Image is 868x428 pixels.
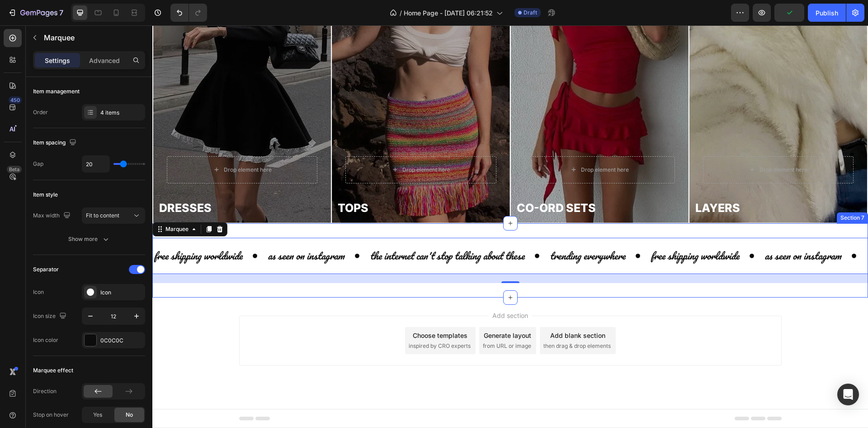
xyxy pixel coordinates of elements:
div: Choose templates [260,305,315,315]
h2: TOPS [182,172,357,194]
p: Advanced [89,56,120,65]
div: Icon size [33,310,68,322]
button: Fit to content [82,207,145,224]
div: Generate layout [331,305,379,315]
div: Gap [33,160,43,168]
h2: Co-ord sets [361,172,536,194]
div: Drop element here [607,141,655,148]
div: Stop on hover [33,411,69,419]
span: inspired by CRO experts [256,317,318,325]
h2: lAYERS [539,172,715,194]
button: 7 [4,4,67,22]
input: Auto [82,156,109,172]
div: Order [33,108,48,116]
div: Icon [33,288,44,296]
p: Settings [45,56,70,65]
div: Item style [33,191,58,199]
span: Fit to content [86,212,119,219]
iframe: Design area [152,25,868,428]
div: Marquee [11,200,38,208]
span: Home Page - [DATE] 06:21:52 [404,8,493,18]
div: Drop element here [250,141,298,148]
span: / [400,8,402,18]
p: free shipping worldwide [1,222,90,239]
p: free shipping worldwide [498,222,587,239]
div: Section 7 [686,188,714,197]
div: Open Intercom Messenger [837,384,859,405]
button: Show more [33,231,145,247]
div: Direction [33,387,57,395]
div: Item spacing [33,137,78,149]
div: Marquee effect [33,366,73,375]
span: Yes [93,411,102,419]
div: 0C0C0C [100,337,143,345]
div: Publish [816,8,838,18]
div: Item management [33,87,80,96]
div: 4 items [100,109,143,117]
div: Max width [33,210,72,222]
p: as seen on instagram [115,222,192,239]
div: Drop element here [429,141,476,148]
button: Publish [808,4,846,22]
span: then drag & drop elements [391,317,458,325]
span: from URL or image [330,317,379,325]
div: Icon [100,289,143,297]
span: Add section [336,285,379,295]
p: the internet can't stop talking about these [217,222,372,239]
div: Show more [68,235,110,244]
span: No [126,411,133,419]
div: Icon color [33,336,58,344]
span: Draft [524,9,537,17]
div: Add blank section [398,305,453,315]
div: Undo/Redo [170,4,207,22]
div: Separator [33,265,59,274]
p: Marquee [44,32,142,43]
div: 450 [9,96,22,104]
p: 7 [59,7,63,18]
p: as seen on instagram [612,222,689,239]
div: Beta [7,166,22,173]
p: trending everywhere [397,222,473,239]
